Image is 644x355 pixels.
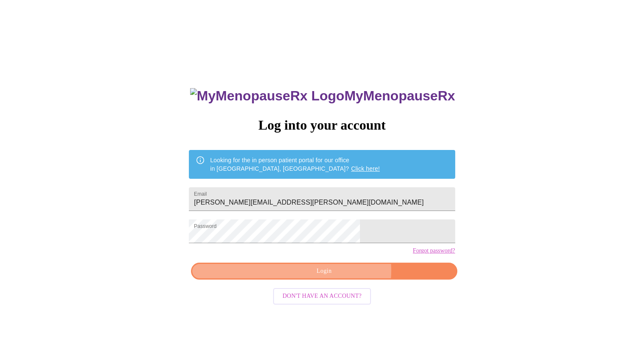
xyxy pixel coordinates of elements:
[351,165,380,172] a: Click here!
[191,263,457,280] button: Login
[413,247,455,254] a: Forgot password?
[189,117,455,133] h3: Log into your account
[201,266,447,277] span: Login
[271,292,373,299] a: Don't have an account?
[210,153,380,176] div: Looking for the in person patient portal for our office in [GEOGRAPHIC_DATA], [GEOGRAPHIC_DATA]?
[190,88,344,104] img: MyMenopauseRx Logo
[273,288,371,305] button: Don't have an account?
[282,291,362,302] span: Don't have an account?
[190,88,455,104] h3: MyMenopauseRx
